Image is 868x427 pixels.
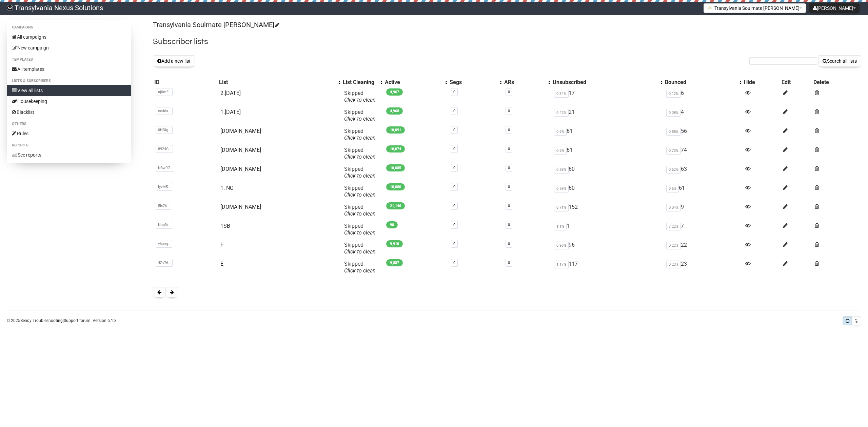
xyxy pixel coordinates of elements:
[344,154,376,160] a: Click to clean
[508,147,510,151] a: 0
[220,185,234,191] a: 1. NO
[508,261,510,265] a: 0
[554,166,569,174] span: 0.59%
[7,23,131,32] li: Campaigns
[344,204,376,217] span: Skipped
[344,166,376,179] span: Skipped
[156,221,172,229] span: Nap3r..
[666,204,681,211] span: 0.04%
[386,107,403,115] span: 4,968
[508,128,510,132] a: 0
[508,90,510,94] a: 0
[453,128,455,132] a: 0
[7,77,131,85] li: Lists & subscribers
[664,125,743,144] td: 56
[386,202,405,209] span: 21,146
[453,204,455,208] a: 0
[453,242,455,246] a: 0
[504,79,544,86] div: ARs
[508,242,510,246] a: 0
[664,163,743,182] td: 63
[664,201,743,220] td: 9
[704,3,806,13] button: Transylvania Soulmate [PERSON_NAME]
[666,242,681,249] span: 0.22%
[664,220,743,239] td: 7
[220,261,223,267] a: E
[220,109,241,115] a: 1.[DATE]
[344,185,376,198] span: Skipped
[156,107,173,115] span: cc4ds..
[344,267,376,274] a: Click to clean
[664,258,743,277] td: 23
[7,317,117,324] p: © 2025 | | | Version 6.1.3
[7,120,131,128] li: Others
[665,79,736,86] div: Bounced
[666,128,681,136] span: 0.55%
[341,78,383,87] th: List Cleaning: No sort applied, activate to apply an ascending sort
[551,182,664,201] td: 60
[554,261,569,268] span: 1.17%
[154,79,216,86] div: ID
[551,125,664,144] td: 61
[551,87,664,106] td: 17
[664,78,743,87] th: Bounced: No sort applied, activate to apply an ascending sort
[153,21,278,29] a: Transylvania Soulmate [PERSON_NAME]
[453,223,455,227] a: 0
[812,78,861,87] th: Delete: No sort applied, sorting is disabled
[551,144,664,163] td: 61
[220,223,230,229] a: 1SB
[7,149,131,160] a: See reports
[450,79,496,86] div: Segs
[156,202,171,210] span: 5Ix76..
[386,126,405,134] span: 10,091
[666,90,681,98] span: 0.12%
[551,78,664,87] th: Unsubscribed: No sort applied, activate to apply an ascending sort
[551,258,664,277] td: 117
[344,242,376,255] span: Skipped
[551,239,664,258] td: 96
[220,166,261,172] a: [DOMAIN_NAME]
[809,3,860,13] button: [PERSON_NAME]
[707,5,713,11] img: 1.png
[220,204,261,210] a: [DOMAIN_NAME]
[386,259,403,266] span: 9,887
[554,147,567,155] span: 0.6%
[153,36,861,48] h2: Subscriber lists
[7,107,131,118] a: Blacklist
[386,221,398,228] span: 90
[7,32,131,42] a: All campaigns
[453,90,455,94] a: 0
[666,185,679,192] span: 0.6%
[344,97,376,103] a: Click to clean
[385,79,441,86] div: Active
[153,55,195,67] button: Add a new list
[666,109,681,117] span: 0.08%
[551,220,664,239] td: 1
[453,147,455,151] a: 0
[508,185,510,189] a: 0
[453,166,455,170] a: 0
[664,106,743,125] td: 4
[554,185,569,192] span: 0.59%
[508,109,510,113] a: 0
[156,240,172,248] span: v6pnq..
[156,145,173,153] span: 8924G..
[344,223,376,236] span: Skipped
[156,88,173,96] span: nj0mF..
[744,79,778,86] div: Hide
[386,88,403,96] span: 4,967
[664,239,743,258] td: 22
[7,56,131,64] li: Templates
[551,163,664,182] td: 60
[503,78,551,87] th: ARs: No sort applied, activate to apply an ascending sort
[344,109,376,122] span: Skipped
[344,90,376,103] span: Skipped
[64,318,91,323] a: Support forum
[344,261,376,274] span: Skipped
[156,259,173,267] span: 4Zv76..
[780,78,812,87] th: Edit: No sort applied, sorting is disabled
[386,164,405,171] span: 10,085
[344,172,376,179] a: Click to clean
[782,79,811,86] div: Edit
[664,87,743,106] td: 6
